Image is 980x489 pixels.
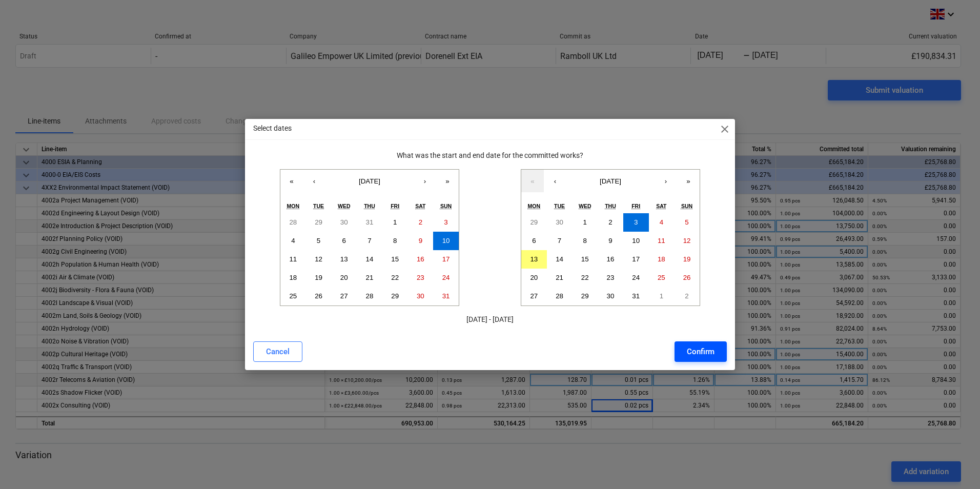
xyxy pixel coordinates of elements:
[408,269,434,287] button: August 23, 2025
[306,287,332,305] button: August 26, 2025
[530,255,538,263] abbr: October 13, 2025
[357,232,382,250] button: August 7, 2025
[253,150,727,161] p: What was the start and end date for the committed works?
[547,269,573,287] button: October 21, 2025
[433,213,459,232] button: August 3, 2025
[415,203,425,209] abbr: Saturday
[340,255,348,263] abbr: August 13, 2025
[598,287,623,305] button: October 30, 2025
[331,232,357,250] button: August 6, 2025
[408,287,434,305] button: August 30, 2025
[289,218,297,226] abbr: July 28, 2025
[719,123,731,135] span: close
[547,250,573,269] button: October 14, 2025
[366,274,374,281] abbr: August 21, 2025
[342,237,346,244] abbr: August 6, 2025
[675,341,727,362] button: Confirm
[521,213,547,232] button: September 29, 2025
[658,237,665,244] abbr: October 11, 2025
[685,292,688,300] abbr: November 2, 2025
[419,218,422,226] abbr: August 2, 2025
[382,213,408,232] button: August 1, 2025
[382,269,408,287] button: August 22, 2025
[357,287,382,305] button: August 28, 2025
[382,287,408,305] button: August 29, 2025
[649,232,675,250] button: October 11, 2025
[683,237,691,244] abbr: October 12, 2025
[417,255,424,263] abbr: August 16, 2025
[359,177,380,185] span: [DATE]
[280,170,303,192] button: «
[583,237,587,244] abbr: October 8, 2025
[393,218,397,226] abbr: August 1, 2025
[391,203,399,209] abbr: Friday
[340,292,348,300] abbr: August 27, 2025
[685,218,688,226] abbr: October 5, 2025
[674,287,700,305] button: November 2, 2025
[687,345,714,358] div: Confirm
[315,292,322,300] abbr: August 26, 2025
[631,203,640,209] abbr: Friday
[367,237,371,244] abbr: August 7, 2025
[681,203,692,209] abbr: Sunday
[649,269,675,287] button: October 25, 2025
[683,255,691,263] abbr: October 19, 2025
[417,292,424,300] abbr: August 30, 2025
[440,203,452,209] abbr: Sunday
[417,274,424,281] abbr: August 23, 2025
[579,203,591,209] abbr: Wednesday
[572,269,598,287] button: October 22, 2025
[253,341,302,362] button: Cancel
[442,274,450,281] abbr: August 24, 2025
[521,250,547,269] button: October 13, 2025
[393,237,397,244] abbr: August 8, 2025
[444,218,447,226] abbr: August 3, 2025
[317,237,320,244] abbr: August 5, 2025
[674,269,700,287] button: October 26, 2025
[433,269,459,287] button: August 24, 2025
[306,269,332,287] button: August 19, 2025
[655,170,677,192] button: ›
[521,170,544,192] button: «
[598,250,623,269] button: October 16, 2025
[658,255,665,263] abbr: October 18, 2025
[325,170,414,192] button: [DATE]
[331,250,357,269] button: August 13, 2025
[572,213,598,232] button: October 1, 2025
[632,237,640,244] abbr: October 10, 2025
[632,274,640,281] abbr: October 24, 2025
[658,274,665,281] abbr: October 25, 2025
[572,250,598,269] button: October 15, 2025
[382,232,408,250] button: August 8, 2025
[547,232,573,250] button: October 7, 2025
[442,255,450,263] abbr: August 17, 2025
[280,250,306,269] button: August 11, 2025
[598,269,623,287] button: October 23, 2025
[623,287,649,305] button: October 31, 2025
[340,218,348,226] abbr: July 30, 2025
[554,203,565,209] abbr: Tuesday
[382,250,408,269] button: August 15, 2025
[605,203,616,209] abbr: Thursday
[289,255,297,263] abbr: August 11, 2025
[600,177,621,185] span: [DATE]
[660,292,663,300] abbr: November 1, 2025
[331,213,357,232] button: July 30, 2025
[280,287,306,305] button: August 25, 2025
[572,232,598,250] button: October 8, 2025
[408,250,434,269] button: August 16, 2025
[366,255,374,263] abbr: August 14, 2025
[287,203,300,209] abbr: Monday
[315,255,322,263] abbr: August 12, 2025
[556,292,563,300] abbr: October 28, 2025
[623,269,649,287] button: October 24, 2025
[357,269,382,287] button: August 21, 2025
[521,232,547,250] button: October 6, 2025
[366,292,374,300] abbr: August 28, 2025
[566,170,655,192] button: [DATE]
[315,274,322,281] abbr: August 19, 2025
[391,255,399,263] abbr: August 15, 2025
[306,232,332,250] button: August 5, 2025
[556,255,563,263] abbr: October 14, 2025
[442,237,450,244] abbr: August 10, 2025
